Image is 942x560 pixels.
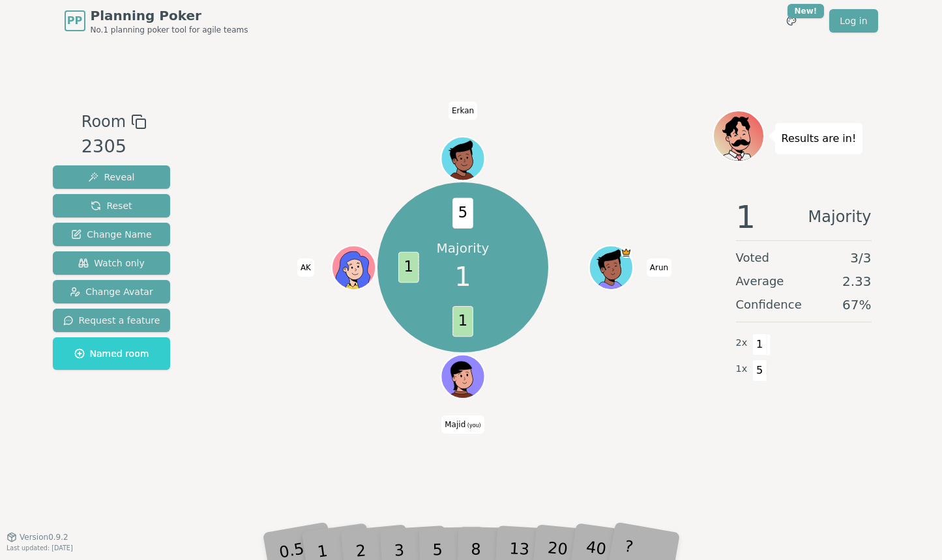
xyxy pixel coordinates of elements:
div: 2305 [81,133,147,160]
span: 2.33 [842,272,872,290]
span: 2 x [736,336,748,350]
span: Planning Poker [91,7,248,25]
span: 1 [736,201,756,232]
button: Named room [53,337,171,370]
span: Version 0.9.2 [20,532,68,542]
span: Room [81,110,126,133]
span: (you) [465,423,481,428]
span: Reveal [88,171,134,184]
span: Click to change your name [647,259,671,277]
span: Click to change your name [441,415,484,434]
span: 1 [454,257,471,296]
button: Change Avatar [53,280,171,303]
span: Click to change your name [297,259,314,277]
button: Change Name [53,223,171,246]
span: 3 / 3 [850,249,871,267]
span: Request a feature [63,314,160,327]
button: Request a feature [53,309,171,332]
span: PP [67,13,82,29]
button: Version0.9.2 [7,532,68,542]
span: Confidence [736,296,802,314]
button: Watch only [53,251,171,275]
span: Change Avatar [70,285,153,298]
button: Reset [53,194,171,217]
span: No.1 planning poker tool for agile teams [91,25,248,35]
a: PPPlanning PokerNo.1 planning poker tool for agile teams [65,7,248,35]
span: 1 [398,252,419,283]
button: Click to change your avatar [442,356,483,397]
span: 1 [752,333,767,356]
span: Arun is the host [621,247,632,258]
span: Named room [74,347,149,360]
span: 5 [452,198,473,229]
div: New! [787,4,825,18]
span: Last updated: [DATE] [7,544,73,552]
span: Average [736,272,784,290]
span: 67 % [842,296,871,314]
span: Click to change your name [449,101,477,119]
span: 1 [452,306,473,337]
button: New! [780,9,803,33]
p: Majority [437,239,490,257]
span: Watch only [78,257,145,270]
span: 1 x [736,362,748,376]
span: Majority [808,201,872,232]
button: Reveal [53,165,171,189]
span: 5 [752,359,767,382]
span: Change Name [71,228,151,241]
span: Reset [91,199,132,212]
span: Voted [736,249,770,267]
a: Log in [829,9,877,33]
p: Results are in! [782,130,857,148]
